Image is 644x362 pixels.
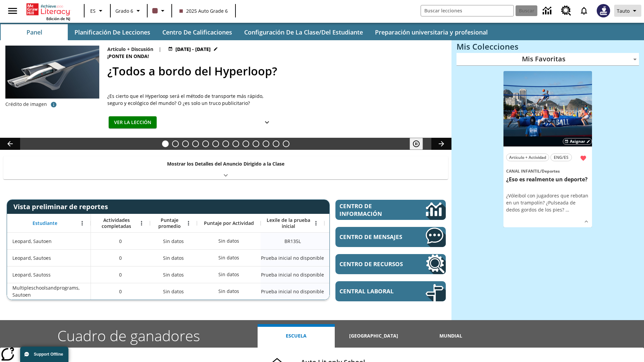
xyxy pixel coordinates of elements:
[12,271,51,278] span: Leopard, Sautoss
[284,238,301,245] span: Lector principiante 135 Lexile, Leopard, Sautoen
[192,140,199,147] button: Diapositiva 4 ¿Los autos del futuro?
[263,140,269,147] button: Diapositiva 11 ¡Hurra por el Día de la Constitución!
[12,238,52,245] span: Leopard, Sautoen
[215,268,243,281] div: Sin datos, Leopard, Sautoss
[91,283,150,300] div: 0, Multipleschoolsandprograms, Sautoen
[109,116,157,129] button: Ver la lección
[69,24,156,40] button: Planificación de lecciones
[179,7,228,14] span: 2025 Auto Grade 6
[115,7,133,14] span: Grado 6
[77,218,87,228] button: Abrir menú
[324,283,388,300] div: Sin datos, Multipleschoolsandprograms, Sautoen
[34,352,63,357] span: Support Offline
[12,284,87,298] span: Multipleschoolsandprograms, Sautoen
[557,2,575,20] a: Centro de recursos, Se abrirá en una pestaña nueva.
[13,202,111,211] span: Vista preliminar de reportes
[91,233,150,249] div: 0, Leopard, Sautoen
[554,154,569,161] span: ENG/ES
[215,234,243,248] div: Sin datos, Leopard, Sautoen
[258,324,335,348] button: Escuela
[335,227,446,247] a: Centro de mensajes
[506,167,589,175] span: Tema: Canal Infantil/Deportes
[150,283,197,300] div: Sin datos, Multipleschoolsandprograms, Sautoen
[47,99,60,111] button: Crédito de foto: Hyperloop Transportation Technologies
[243,140,249,147] button: Diapositiva 9 La invasión de los CD con Internet
[167,46,219,53] button: 21 jul - 30 jun Elegir fechas
[119,238,122,245] span: 0
[202,140,209,147] button: Diapositiva 5 Los últimos colonos
[137,218,147,228] button: Abrir menú
[239,24,368,40] button: Configuración de la clase/del estudiante
[162,140,169,147] button: Diapositiva 1 ¿Todos a bordo del Hyperloop?
[150,249,197,266] div: Sin datos, Leopard, Sautoes
[215,285,243,298] div: Sin datos, Multipleschoolsandprograms, Sautoen
[1,24,68,40] button: Panel
[160,234,187,248] span: Sin datos
[261,271,324,278] span: Prueba inicial no disponible, Leopard, Sautoss
[339,202,403,218] span: Centro de información
[215,251,243,264] div: Sin datos, Leopard, Sautoes
[335,281,446,301] a: Central laboral
[160,268,187,282] span: Sin datos
[324,233,388,249] div: Lector principiante 135 Lexile, LE, Según la medida de lectura Lexile, el estudiante es un Lector...
[457,42,639,51] h3: Mis Colecciones
[581,217,591,227] button: Ver más
[232,140,239,147] button: Diapositiva 8 La moda en la antigua Roma
[261,254,324,261] span: Prueba inicial no disponible, Leopard, Sautoes
[339,287,406,295] span: Central laboral
[46,16,70,21] span: Edición de NJ
[167,160,284,167] p: Mostrar los Detalles del Anuncio Dirigido a la Clase
[3,156,448,179] div: Mostrar los Detalles del Anuncio Dirigido a la Clase
[150,233,197,249] div: Sin datos, Leopard, Sautoen
[370,24,493,40] button: Preparación universitaria y profesional
[264,217,313,229] span: Lexile de la prueba inicial
[617,7,630,14] span: Tauto
[335,200,446,220] a: Centro de información
[90,7,96,14] span: ES
[509,154,546,161] span: Artículo + Actividad
[253,140,259,147] button: Diapositiva 10 Cocina nativoamericana
[339,260,406,268] span: Centro de recursos
[431,138,451,150] button: Carrusel de lecciones, seguir
[410,138,423,150] button: Pausar
[157,24,237,40] button: Centro de calificaciones
[94,217,139,229] span: Actividades completadas
[593,2,614,19] button: Escoja un nuevo avatar
[273,140,279,147] button: Diapositiva 12 En memoria de la jueza O'Connor
[614,5,641,17] button: Perfil/Configuración
[160,251,187,265] span: Sin datos
[539,2,557,20] a: Centro de información
[160,285,187,298] span: Sin datos
[3,1,22,21] button: Abrir el menú lateral
[311,218,321,228] button: Abrir menú
[26,2,70,21] div: Portada
[150,5,169,17] button: El color de la clase es café oscuro. Cambiar el color de la clase.
[26,3,70,16] a: Portada
[91,266,150,283] div: 0, Leopard, Sautoss
[506,168,540,174] span: Canal Infantil
[182,140,189,147] button: Diapositiva 3 Niños con trabajos sucios
[550,154,572,161] button: ENG/ES
[107,93,275,107] div: ¿Es cierto que el Hyperloop será el método de transporte más rápido, seguro y ecológico del mundo...
[570,138,585,144] span: Asignar
[597,4,610,17] img: Avatar
[503,71,592,228] div: lesson details
[5,46,99,99] img: Representación artística del vehículo Hyperloop TT entrando en un túnel
[91,249,150,266] div: 0, Leopard, Sautoes
[212,140,219,147] button: Diapositiva 6 Energía solar para todos
[577,152,589,164] button: Remover de Favoritas
[260,116,274,129] button: Ver más
[175,46,211,53] span: [DATE] - [DATE]
[119,271,122,278] span: 0
[261,288,324,295] span: Prueba inicial no disponible, Multipleschoolsandprograms, Sautoen
[506,192,589,213] div: ¿Vóleibol con jugadores que rebotan en un trampolín? ¿Pulseada de dedos gordos de los pies?
[542,168,560,174] span: Deportes
[339,233,406,241] span: Centro de mensajes
[506,176,589,183] h3: ¿Eso es realmente un deporte?
[204,220,254,226] span: Puntaje por Actividad
[119,254,122,261] span: 0
[172,140,179,147] button: Diapositiva 2 ¿Lo quieres con papas fritas?
[107,63,443,80] h2: ¿Todos a bordo del Hyperloop?
[412,324,489,348] button: Mundial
